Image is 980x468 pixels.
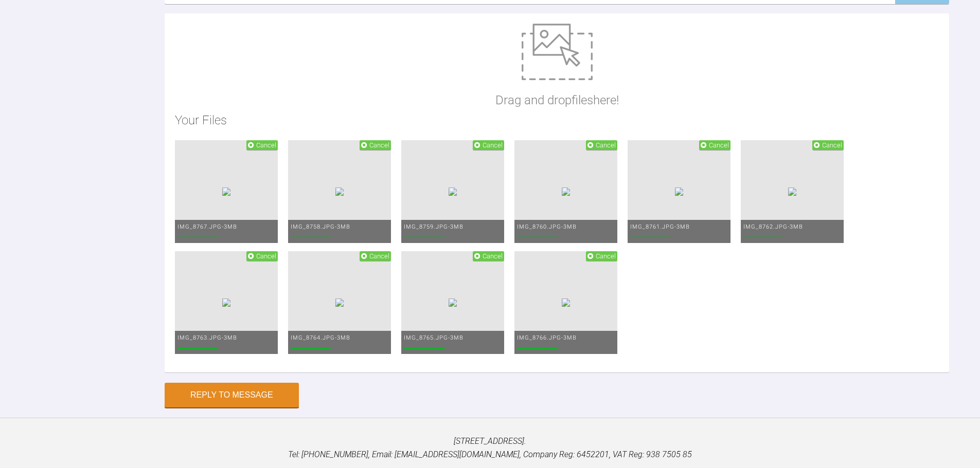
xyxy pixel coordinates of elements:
button: Reply to Message [165,383,299,407]
span: IMG_8766.JPG - 3MB [517,334,577,341]
span: IMG_8762.JPG - 3MB [743,223,803,230]
img: 8c351e37-c0ab-4c6b-8bc8-4fe8bc792f3f [449,298,457,307]
img: 4cba9171-745b-45e1-9966-911a2c8271c2 [449,188,457,196]
span: Cancel [256,252,276,260]
span: IMG_8765.JPG - 3MB [404,334,464,341]
span: Cancel [596,141,616,149]
span: IMG_8761.JPG - 3MB [630,223,690,230]
span: IMG_8763.JPG - 3MB [177,334,237,341]
span: Cancel [369,141,389,149]
img: 4f57bddd-60dc-426a-bc17-2caf0e42072a [675,188,683,196]
img: d354194c-f6e2-42f8-b671-e3802c15e800 [562,188,570,196]
img: dd227b6d-06b7-493e-a5c7-34b4abc918c5 [788,188,796,196]
span: Cancel [483,141,503,149]
img: d874367f-a825-4426-96cf-408318e5aa8f [562,298,570,307]
span: Cancel [256,141,276,149]
span: Cancel [483,252,503,260]
img: cedff57a-ff85-4ce8-9017-fb10b4f0ea13 [335,298,344,307]
span: Cancel [596,252,616,260]
span: Cancel [822,141,842,149]
span: IMG_8760.JPG - 3MB [517,223,577,230]
span: IMG_8759.JPG - 3MB [404,223,464,230]
span: Cancel [709,141,729,149]
span: IMG_8767.JPG - 3MB [177,223,237,230]
p: Drag and drop files here! [495,90,619,110]
span: IMG_8764.JPG - 3MB [291,334,350,341]
h2: Your Files [175,110,939,130]
img: cf792ca5-72a7-4fda-8ada-cb58201b3e36 [222,298,230,307]
img: f758b240-9d07-441c-bf91-1ac66b496960 [222,188,230,196]
span: IMG_8758.JPG - 3MB [291,223,350,230]
img: 2a316474-899b-465f-bba2-83ae370565c5 [335,188,344,196]
p: [STREET_ADDRESS]. Tel: [PHONE_NUMBER], Email: [EMAIL_ADDRESS][DOMAIN_NAME], Company Reg: 6452201,... [16,435,964,461]
span: Cancel [369,252,389,260]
